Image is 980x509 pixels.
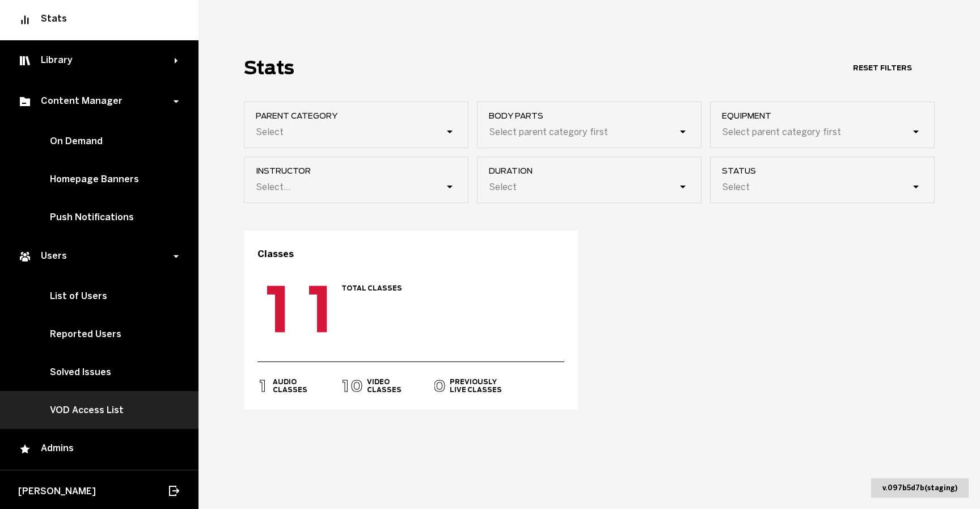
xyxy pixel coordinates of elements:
div: Content Manager [18,95,175,108]
div: Library [18,54,175,68]
span: 1 [297,272,345,347]
span: Equipment [722,111,934,120]
div: Users [18,250,175,263]
div: Select [489,182,517,192]
h1: Stats [244,57,294,79]
h4: Total Classes [341,284,402,292]
h4: Audio Classes [273,378,307,394]
div: Admins [18,443,180,456]
span: 0 [433,376,446,396]
div: Select [256,127,284,137]
span: 1 [255,272,303,347]
button: Log out [161,478,186,503]
div: v. 097b5d7b ( staging ) [871,478,969,498]
span: 0 [350,376,363,396]
span: Body parts [489,111,701,120]
div: Stats [18,13,180,27]
h4: Previously Live Classes [450,378,502,394]
button: Reset Filters [830,58,935,78]
span: Parent Category [256,111,468,120]
div: Select... [256,182,290,192]
span: instructor [256,166,468,175]
h4: Video Classes [367,378,402,394]
span: 1 [257,376,269,396]
span: 1 [340,376,352,396]
span: [PERSON_NAME] [18,486,96,497]
span: duration [489,166,701,175]
h3: Classes [257,249,564,259]
span: Status [722,166,934,175]
div: Select [722,182,750,192]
